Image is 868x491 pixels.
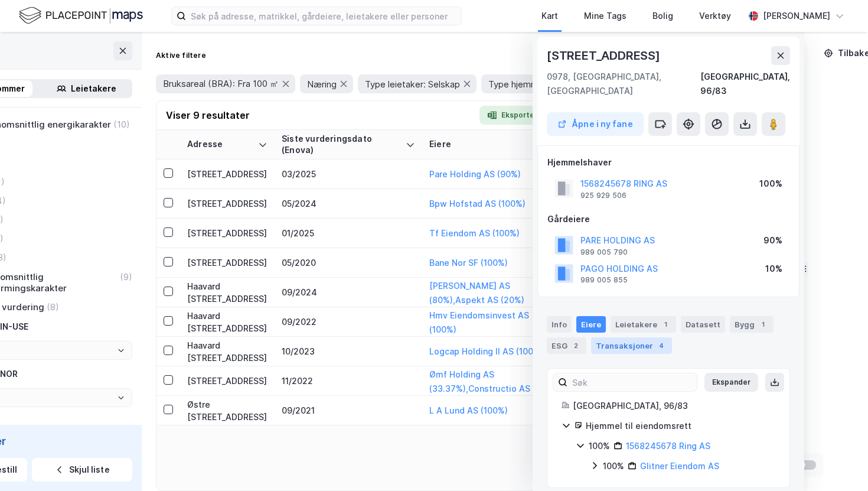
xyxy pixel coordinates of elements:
div: 989 005 855 [580,275,628,285]
div: Leietakere [611,316,676,333]
div: 11/2022 [282,375,415,387]
div: 03/2025 [282,168,415,180]
div: 01/2025 [282,227,415,239]
div: 05/2024 [282,197,415,210]
div: Kart [541,9,558,23]
iframe: Chat Widget [809,434,868,491]
img: logo.f888ab2527a4732fd821a326f86c7f29.svg [19,5,143,26]
div: 09/2021 [282,404,415,417]
div: 10% [765,262,782,276]
div: Aktive filtere [156,51,206,60]
div: Transaksjoner [591,337,672,354]
div: Hjemmelshaver [547,155,789,170]
div: Gårdeiere [547,212,789,226]
div: 4 [655,340,667,352]
div: (8) [47,301,59,313]
div: (9) [120,271,132,282]
div: Viser 9 resultater [166,108,250,122]
div: 100% [589,439,610,453]
a: Glitner Eiendom AS [640,461,719,471]
div: [STREET_ADDRESS] [187,375,267,387]
div: 100% [603,459,624,473]
div: [STREET_ADDRESS] [187,197,267,210]
span: Næring [307,79,337,90]
div: 90% [763,233,782,248]
div: 1 [660,318,671,330]
div: [STREET_ADDRESS] [187,168,267,180]
div: Info [547,316,572,333]
div: Verktøy [699,9,731,23]
div: 2 [570,340,582,352]
span: Bruksareal (BRA): Fra 100 ㎡ [163,78,279,90]
button: Ekspander [704,373,758,392]
div: Adresse [187,139,253,150]
div: Haavard [STREET_ADDRESS] [187,280,267,305]
button: Open [116,393,126,402]
button: Open [116,346,126,355]
div: 05/2020 [282,256,415,269]
div: 0978, [GEOGRAPHIC_DATA], [GEOGRAPHIC_DATA] [547,70,700,98]
button: Eksporter til Excel [479,106,576,125]
div: Haavard [STREET_ADDRESS] [187,339,267,364]
div: [GEOGRAPHIC_DATA], 96/83 [573,399,775,413]
div: Haavard [STREET_ADDRESS] [187,310,267,334]
div: Leietakere [71,82,116,96]
div: 925 929 506 [580,191,626,200]
div: Østre [STREET_ADDRESS] [187,398,267,423]
div: [STREET_ADDRESS] [187,227,267,239]
div: Datasett [681,316,725,333]
div: [STREET_ADDRESS] [187,256,267,269]
div: Bygg [730,316,774,333]
div: 10/2023 [282,345,415,357]
div: (10) [113,119,130,130]
div: Hjemmel til eiendomsrett [586,419,775,433]
div: Eiere [576,316,606,333]
a: 1568245678 Ring AS [626,441,710,451]
button: Skjul liste [32,458,132,482]
div: 100% [759,177,782,191]
div: Bolig [652,9,673,23]
input: Søk på adresse, matrikkel, gårdeiere, leietakere eller personer [186,7,461,25]
div: 1 [757,318,769,330]
div: 09/2024 [282,286,415,298]
input: Søk [567,373,697,391]
button: Åpne i ny fane [547,112,644,136]
span: Type hjemmelshaver: Selskap [488,79,609,90]
div: ESG [547,337,586,354]
div: Eiere [429,139,531,150]
div: [PERSON_NAME] [763,9,830,23]
div: [GEOGRAPHIC_DATA], 96/83 [700,70,790,98]
div: 989 005 790 [580,248,628,257]
span: Type leietaker: Selskap [365,79,460,90]
div: Siste vurderingsdato (Enova) [282,134,401,155]
div: Mine Tags [584,9,626,23]
div: [STREET_ADDRESS] [547,46,663,65]
div: 09/2022 [282,316,415,328]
